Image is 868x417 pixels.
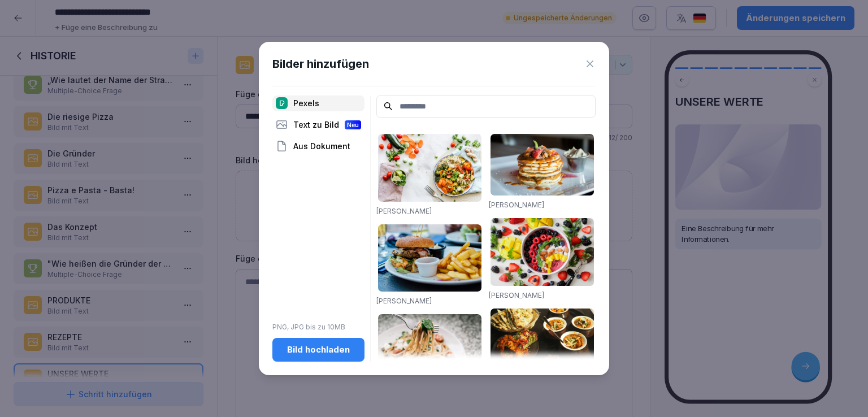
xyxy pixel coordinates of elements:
div: Text zu Bild [272,117,364,133]
p: PNG, JPG bis zu 10MB [272,322,364,332]
div: Neu [345,120,361,129]
a: [PERSON_NAME] [489,291,544,299]
div: Pexels [272,95,364,111]
div: Bild hochladen [281,344,355,356]
a: [PERSON_NAME] [489,201,544,209]
a: [PERSON_NAME] [376,297,432,305]
button: Bild hochladen [272,338,364,362]
div: Aus Dokument [272,138,364,154]
img: pexels.png [276,97,288,109]
a: [PERSON_NAME] [376,207,432,215]
h1: Bilder hinzufügen [272,55,369,72]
